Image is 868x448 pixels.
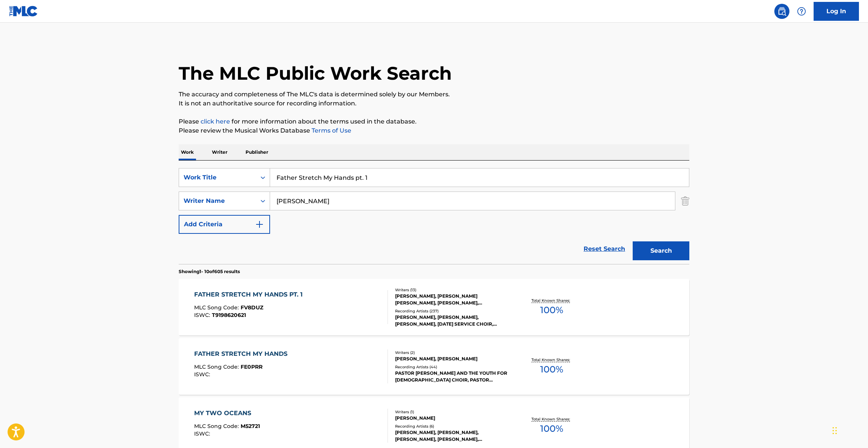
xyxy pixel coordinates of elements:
[241,363,263,370] span: FE0PRR
[797,7,806,16] img: help
[540,363,563,376] span: 100 %
[395,429,509,443] div: [PERSON_NAME], [PERSON_NAME], [PERSON_NAME], [PERSON_NAME], [PERSON_NAME]
[395,314,509,328] div: [PERSON_NAME], [PERSON_NAME], [PERSON_NAME], [DATE] SERVICE CHOIR, [PERSON_NAME]
[9,6,38,17] img: MLC Logo
[540,303,563,317] span: 100 %
[179,126,689,135] p: Please review the Musical Works Database
[179,338,689,395] a: FATHER STRETCH MY HANDSMLC Song Code:FE0PRRISWC:Writers (2)[PERSON_NAME], [PERSON_NAME]Recording ...
[774,4,789,19] a: Public Search
[243,144,270,160] p: Publisher
[194,304,241,311] span: MLC Song Code :
[179,215,270,234] button: Add Criteria
[681,192,689,210] img: Delete Criterion
[194,371,212,378] span: ISWC :
[179,117,689,126] p: Please for more information about the terms used in the database.
[194,423,241,429] span: MLC Song Code :
[540,422,563,436] span: 100 %
[241,304,263,311] span: FV8DUZ
[194,312,212,318] span: ISWC :
[194,409,260,418] div: MY TWO OCEANS
[395,409,509,415] div: Writers ( 1 )
[395,415,509,422] div: [PERSON_NAME]
[395,355,509,362] div: [PERSON_NAME], [PERSON_NAME]
[212,312,246,318] span: T9198620621
[179,168,689,264] form: Search Form
[184,196,252,205] div: Writer Name
[179,99,689,108] p: It is not an authoritative source for recording information.
[531,357,572,363] p: Total Known Shares:
[310,127,351,134] a: Terms of Use
[814,2,859,21] a: Log In
[531,298,572,303] p: Total Known Shares:
[241,423,260,429] span: M52721
[210,144,230,160] p: Writer
[580,241,629,257] a: Reset Search
[395,364,509,370] div: Recording Artists ( 44 )
[395,350,509,355] div: Writers ( 2 )
[255,220,264,229] img: 9d2ae6d4665cec9f34b9.svg
[179,268,240,275] p: Showing 1 - 10 of 605 results
[179,62,452,85] h1: The MLC Public Work Search
[395,370,509,383] div: PASTOR [PERSON_NAME] AND THE YOUTH FOR [DEMOGRAPHIC_DATA] CHOIR, PASTOR [PERSON_NAME] & THE YOUTH...
[201,118,230,125] a: click here
[832,419,837,442] div: Drag
[395,423,509,429] div: Recording Artists ( 6 )
[194,363,241,370] span: MLC Song Code :
[179,90,689,99] p: The accuracy and completeness of The MLC's data is determined solely by our Members.
[179,279,689,335] a: FATHER STRETCH MY HANDS PT. 1MLC Song Code:FV8DUZISWC:T9198620621Writers (13)[PERSON_NAME], [PERS...
[179,144,196,160] p: Work
[395,308,509,314] div: Recording Artists ( 237 )
[194,349,291,358] div: FATHER STRETCH MY HANDS
[194,290,306,299] div: FATHER STRETCH MY HANDS PT. 1
[395,287,509,293] div: Writers ( 13 )
[777,7,786,16] img: search
[194,430,212,437] span: ISWC :
[395,293,509,306] div: [PERSON_NAME], [PERSON_NAME] [PERSON_NAME], [PERSON_NAME], [PERSON_NAME] SEGURO [PERSON_NAME] [PE...
[531,416,572,422] p: Total Known Shares:
[633,241,689,260] button: Search
[794,4,809,19] div: Help
[184,173,252,182] div: Work Title
[830,412,868,448] iframe: Chat Widget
